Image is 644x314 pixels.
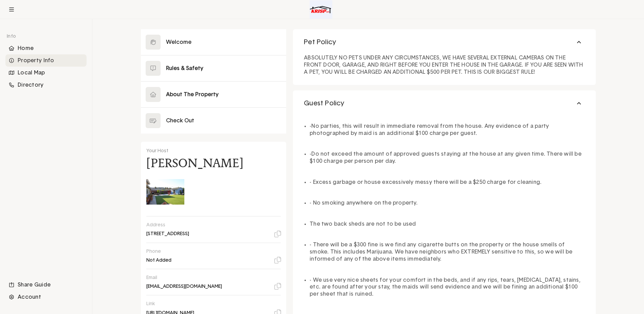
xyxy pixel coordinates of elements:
[5,54,87,67] li: Navigation item
[5,279,87,291] div: Share Guide
[5,79,87,91] li: Navigation item
[310,151,585,165] li: -Do not exceed the amount of approved guests staying at the house at any given time. There will b...
[304,38,336,47] span: Pet Policy
[5,67,87,79] li: Navigation item
[304,54,585,75] p: ABSOLUTELY NO PETS UNDER ANY CIRCUMSTANCES, WE HAVE SEVERAL EXTERNAL CAMERAS ON THE FRONT DOOR, G...
[146,173,184,211] img: Kaden Cowles's avatar
[146,257,171,263] p: Not Added
[310,0,332,19] img: Logo
[310,179,585,186] li: - Excess garbage or house excessively messy there will be a $250 charge for cleaning.
[310,277,585,298] li: - We use very nice sheets for your comfort in the beds, and if any rips, tears, [MEDICAL_DATA], s...
[146,231,189,237] p: [STREET_ADDRESS]
[146,158,243,169] h4: [PERSON_NAME]
[5,279,87,291] li: Navigation item
[5,42,87,54] li: Navigation item
[310,123,585,137] li: -No parties, this will result in immediate removal from the house. Any evidence of a party photog...
[293,90,595,116] button: Guest Policy
[293,29,595,55] button: Pet Policy
[5,291,87,303] div: Account
[310,241,585,262] li: - There will be a $300 fine is we find any cigarette butts on the property or the house smells of...
[5,291,87,303] li: Navigation item
[146,149,168,153] span: Your Host
[304,99,344,108] span: Guest Policy
[5,79,87,91] div: Directory
[310,199,585,207] li: - No smoking anywhere on the property.
[146,301,276,307] p: Link
[146,275,276,281] p: Email
[146,248,276,255] p: Phone
[146,283,222,290] p: [EMAIL_ADDRESS][DOMAIN_NAME]
[5,67,87,79] div: Local Map
[146,222,276,228] p: Address
[5,42,87,54] div: Home
[310,221,585,228] li: The two back sheds are not to be used
[5,54,87,67] div: Property Info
